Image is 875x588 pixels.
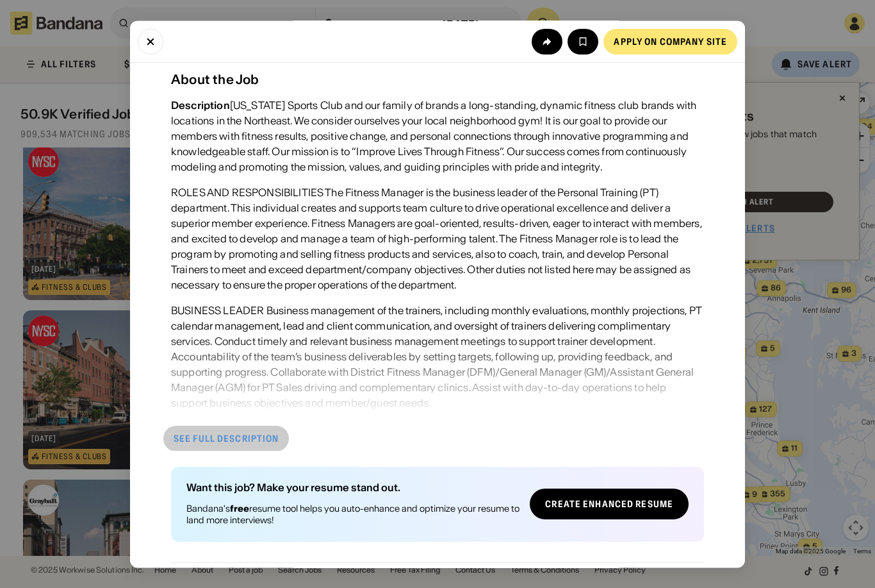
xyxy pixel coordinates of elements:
[171,303,704,411] div: BUSINESS LEADER Business management of the trainers, including monthly evaluations, monthly proje...
[230,503,249,515] b: free
[171,99,230,112] div: Description
[174,435,279,444] div: See full description
[171,72,704,88] div: About the Job
[545,500,673,509] div: Create Enhanced Resume
[138,28,163,54] button: Close
[186,483,519,493] div: Want this job? Make your resume stand out.
[171,98,704,175] div: [US_STATE] Sports Club and our family of brands a long-standing, dynamic fitness club brands with...
[171,185,704,293] div: ROLES AND RESPONSIBILITIES The Fitness Manager is the business leader of the Personal Training (P...
[186,503,519,526] div: Bandana's resume tool helps you auto-enhance and optimize your resume to land more interviews!
[614,37,727,46] div: Apply on company site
